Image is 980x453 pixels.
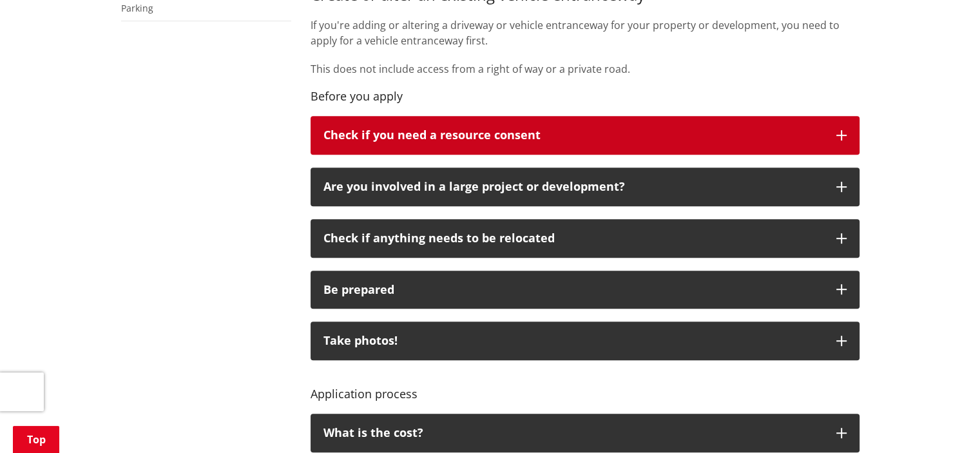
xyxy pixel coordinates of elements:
h4: Application process [311,373,860,401]
p: Check if you need a resource consent [323,129,823,142]
button: Be prepared [311,271,860,309]
div: Take photos! [323,334,823,347]
p: If you're adding or altering a driveway or vehicle entranceway for your property or development, ... [311,17,860,48]
iframe: Messenger Launcher [921,399,967,445]
button: Check if anything needs to be relocated [311,219,860,258]
button: What is the cost? [311,414,860,452]
p: Are you involved in a large project or development? [323,180,823,193]
a: Top [13,426,59,453]
a: Parking [121,2,153,14]
button: Are you involved in a large project or development? [311,168,860,206]
button: Check if you need a resource consent [311,116,860,155]
h4: Before you apply [311,90,860,104]
p: This does not include access from a right of way or a private road. [311,61,860,77]
div: What is the cost? [323,427,823,439]
div: Be prepared [323,284,823,296]
p: Check if anything needs to be relocated [323,232,823,245]
button: Take photos! [311,322,860,360]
